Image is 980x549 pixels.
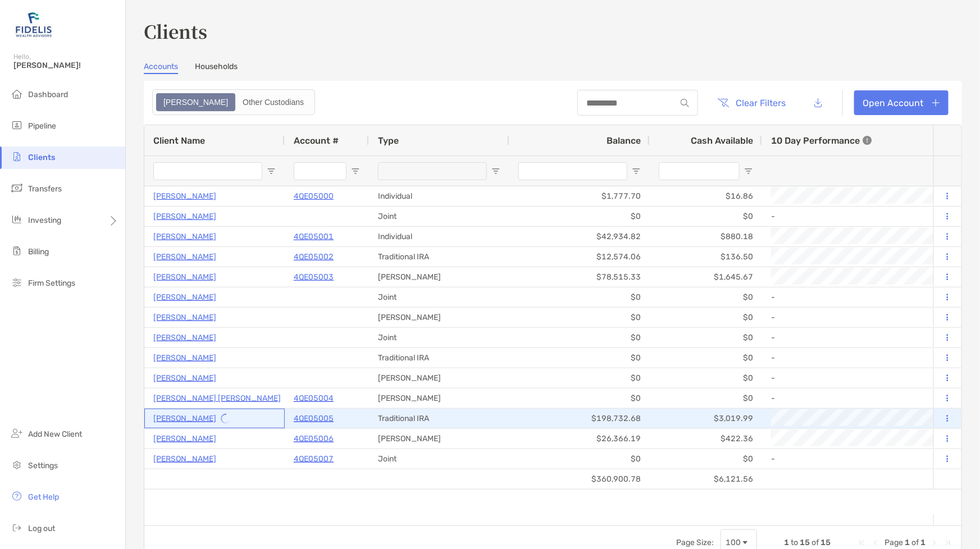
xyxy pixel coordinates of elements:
[650,449,762,469] div: $0
[10,489,24,503] img: get-help icon
[509,469,650,489] div: $360,900.78
[771,369,978,387] div: -
[771,450,978,468] div: -
[294,230,334,244] p: 4QE05001
[378,135,399,146] span: Type
[650,409,762,428] div: $3,019.99
[153,209,216,223] a: [PERSON_NAME]
[491,167,500,176] button: Open Filter Menu
[509,328,650,347] div: $0
[294,411,334,426] p: 4QE05005
[153,452,216,466] a: [PERSON_NAME]
[650,328,762,347] div: $0
[784,538,789,547] span: 1
[943,538,952,547] div: Last Page
[771,328,978,347] div: -
[157,94,234,110] div: Zoe
[294,270,334,284] a: 4QE05003
[509,247,650,267] div: $12,574.06
[153,290,216,304] a: [PERSON_NAME]
[153,270,216,284] a: [PERSON_NAME]
[28,216,61,225] span: Investing
[153,331,216,345] a: [PERSON_NAME]
[871,538,880,547] div: Previous Page
[153,371,216,385] a: [PERSON_NAME]
[650,348,762,368] div: $0
[369,429,509,449] div: [PERSON_NAME]
[153,351,216,365] a: [PERSON_NAME]
[369,388,509,408] div: [PERSON_NAME]
[28,247,49,257] span: Billing
[369,368,509,388] div: [PERSON_NAME]
[195,62,238,74] a: Households
[709,90,795,115] button: Clear Filters
[509,348,650,368] div: $0
[369,247,509,267] div: Traditional IRA
[369,449,509,469] div: Joint
[28,429,82,439] span: Add New Client
[681,99,689,107] img: input icon
[13,4,54,45] img: Zoe Logo
[369,287,509,307] div: Joint
[28,90,68,99] span: Dashboard
[144,62,178,74] a: Accounts
[153,411,216,426] a: [PERSON_NAME]
[153,391,281,405] a: [PERSON_NAME] [PERSON_NAME]
[858,538,867,547] div: First Page
[10,521,24,534] img: logout icon
[294,250,334,264] a: 4QE05002
[294,452,334,466] p: 4QE05007
[369,186,509,206] div: Individual
[267,167,276,176] button: Open Filter Menu
[920,538,926,547] span: 1
[726,538,741,547] div: 100
[28,121,56,131] span: Pipeline
[28,184,62,194] span: Transfers
[885,538,903,547] span: Page
[10,87,24,100] img: dashboard icon
[650,469,762,489] div: $6,121.56
[771,389,978,408] div: -
[10,458,24,472] img: settings icon
[153,230,216,244] a: [PERSON_NAME]
[294,432,334,446] a: 4QE05006
[152,89,315,115] div: segmented control
[28,524,55,533] span: Log out
[369,409,509,428] div: Traditional IRA
[771,288,978,306] div: -
[911,538,919,547] span: of
[153,189,216,203] a: [PERSON_NAME]
[854,90,949,115] a: Open Account
[650,207,762,226] div: $0
[607,135,641,146] span: Balance
[153,310,216,324] p: [PERSON_NAME]
[800,538,810,547] span: 15
[650,308,762,327] div: $0
[10,181,24,195] img: transfers icon
[509,186,650,206] div: $1,777.70
[10,276,24,289] img: firm-settings icon
[144,18,962,44] h3: Clients
[509,409,650,428] div: $198,732.68
[294,391,334,405] a: 4QE05004
[28,492,59,502] span: Get Help
[771,125,872,155] div: 10 Day Performance
[10,118,24,132] img: pipeline icon
[518,162,627,180] input: Balance Filter Input
[509,227,650,246] div: $42,934.82
[28,153,55,162] span: Clients
[650,267,762,287] div: $1,645.67
[650,368,762,388] div: $0
[812,538,819,547] span: of
[294,189,334,203] p: 4QE05000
